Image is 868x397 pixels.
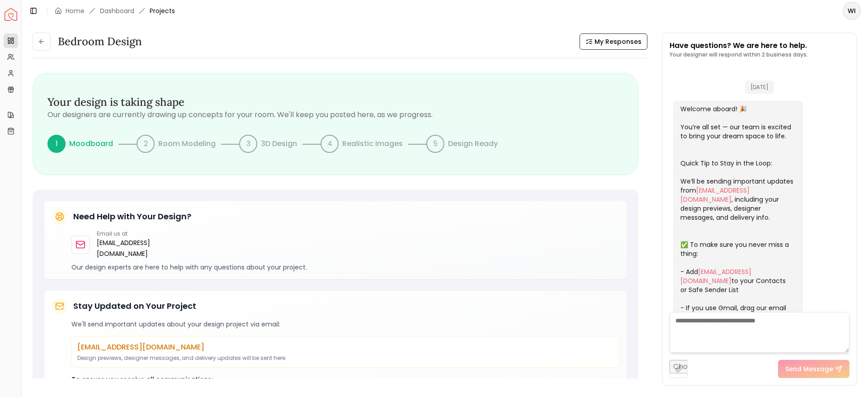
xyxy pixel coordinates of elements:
a: [EMAIL_ADDRESS][DOMAIN_NAME] [680,186,750,204]
div: 1 [47,135,66,153]
div: 5 [426,135,444,153]
p: Design previews, designer messages, and delivery updates will be sent here [77,354,613,362]
span: [DATE] [745,80,774,94]
p: 3D Design [261,138,297,149]
p: [EMAIL_ADDRESS][DOMAIN_NAME] [77,342,613,353]
button: My Responses [580,33,647,50]
p: Room Modeling [158,138,216,149]
p: Email us at [97,230,198,237]
a: [EMAIL_ADDRESS][DOMAIN_NAME] [680,267,751,285]
p: To ensure you receive all communications: [71,375,619,384]
h5: Stay Updated on Your Project [73,300,196,312]
h3: Bedroom design [58,34,142,49]
div: 4 [321,135,339,153]
p: Our design experts are here to help with any questions about your project. [71,263,619,272]
p: Realistic Images [342,138,403,149]
span: Projects [150,6,175,15]
button: WI [843,2,861,20]
a: Spacejoy [5,8,17,21]
div: 3 [239,135,257,153]
h3: Your design is taking shape [47,95,623,109]
a: [EMAIL_ADDRESS][DOMAIN_NAME] [97,237,198,259]
p: Have questions? We are here to help. [670,40,808,51]
p: Your designer will respond within 2 business days. [670,51,808,58]
span: My Responses [594,37,642,46]
div: 2 [137,135,155,153]
p: Moodboard [69,138,113,149]
a: Dashboard [100,6,134,15]
h5: Need Help with Your Design? [73,210,191,223]
p: Our designers are currently drawing up concepts for your room. We'll keep you posted here, as we ... [47,109,623,120]
span: WI [844,3,860,19]
a: Home [66,6,85,15]
nav: breadcrumb [55,6,175,15]
p: Design Ready [448,138,498,149]
p: We'll send important updates about your design project via email: [71,320,619,329]
img: Spacejoy Logo [5,8,17,21]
